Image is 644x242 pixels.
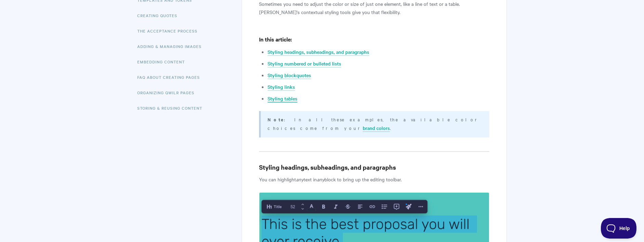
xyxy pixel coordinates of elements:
a: brand colors [363,124,390,132]
a: Embedding Content [137,55,190,69]
a: Styling headings, subheadings, and paragraphs [268,48,369,56]
a: Creating Quotes [137,9,182,22]
a: FAQ About Creating Pages [137,70,205,84]
a: The Acceptance Process [137,24,203,38]
a: Styling links [268,83,295,91]
iframe: Toggle Customer Support [601,218,637,239]
p: You can highlight text in block to bring up the editing toolbar. [259,175,489,183]
strong: In this article: [259,35,292,43]
h3: Styling headings, subheadings, and paragraphs [259,162,489,172]
em: any [317,176,324,183]
b: Note [268,116,284,123]
a: Styling tables [268,95,297,102]
a: Storing & Reusing Content [137,101,207,115]
a: Styling numbered or bulleted lists [268,60,341,68]
a: Organizing Qwilr Pages [137,86,199,99]
p: : In all these examples, the available color choices come from your . [268,115,481,132]
a: Adding & Managing Images [137,39,207,53]
a: Styling blockquotes [268,72,311,79]
em: any [296,176,304,183]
